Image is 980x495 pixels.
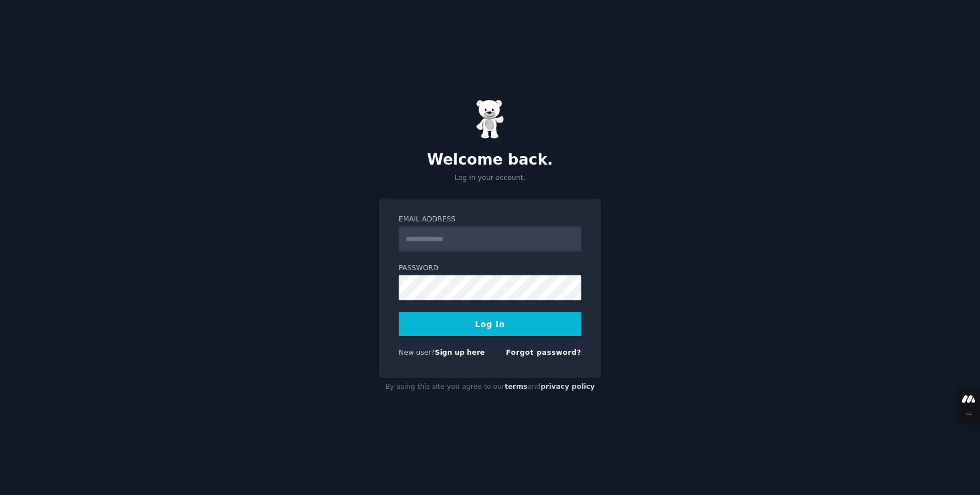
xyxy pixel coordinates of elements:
[435,349,485,356] a: Sign up here
[540,383,595,391] a: privacy policy
[476,99,504,139] img: Gummy Bear
[379,173,601,183] p: Log in your account.
[399,263,581,274] label: Password
[399,215,581,225] label: Email Address
[379,151,601,169] h2: Welcome back.
[506,349,581,356] a: Forgot password?
[505,383,527,391] a: terms
[399,349,435,356] span: New user?
[399,312,581,336] button: Log In
[379,378,601,396] div: By using this site you agree to our and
